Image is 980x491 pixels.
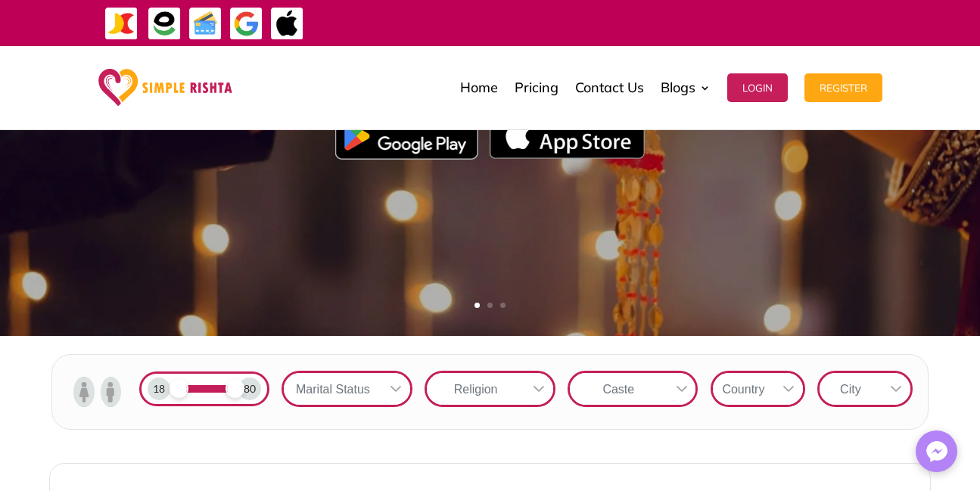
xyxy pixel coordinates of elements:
[427,373,524,405] div: Religion
[335,113,478,160] img: Google Play
[148,378,170,400] div: 18
[922,437,952,467] img: Messenger
[515,50,558,126] a: Pricing
[270,7,304,41] img: ApplePay-icon
[575,50,644,126] a: Contact Us
[148,7,182,41] img: EasyPaisa-icon
[500,303,506,308] a: 3
[820,373,882,405] div: City
[713,373,775,405] div: Country
[776,9,807,36] strong: جاز کیش
[661,50,711,126] a: Blogs
[460,50,498,126] a: Home
[284,373,381,405] div: Marital Status
[487,303,493,308] a: 2
[188,7,222,41] img: Credit Cards
[739,9,772,36] strong: ایزی پیسہ
[570,373,667,405] div: Caste
[727,73,788,102] button: Login
[804,73,882,102] button: Register
[238,378,261,400] div: 80
[229,7,263,41] img: GooglePay-icon
[474,303,480,308] a: 1
[727,50,788,126] a: Login
[104,7,138,41] img: JazzCash-icon
[804,50,882,126] a: Register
